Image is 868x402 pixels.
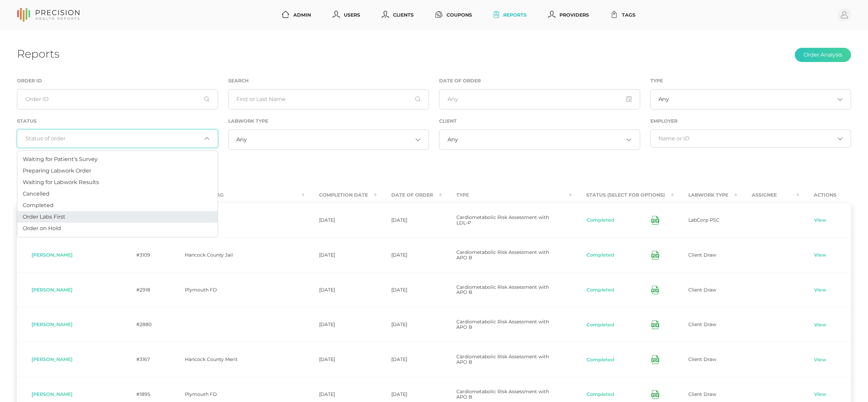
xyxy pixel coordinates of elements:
span: Completed [23,202,54,208]
span: [PERSON_NAME] [32,252,73,258]
td: [DATE] [377,307,442,342]
th: Date Of Order : activate to sort column ascending [377,187,442,203]
span: Cardiometabolic Risk Assessment with APO B [456,249,549,261]
a: Admin [279,9,314,21]
td: [DATE] [304,273,377,307]
span: Client Draw [688,356,716,362]
span: Cardiometabolic Risk Assessment with APO B [456,388,549,400]
td: [DATE] [377,238,442,273]
span: [PERSON_NAME] [32,356,73,362]
span: Client Draw [688,252,716,258]
button: Order Analysis [795,48,851,62]
a: View [814,252,827,259]
td: [DATE] [304,342,377,377]
th: Type : activate to sort column ascending [442,187,572,203]
div: Search for option [650,89,851,109]
td: [DATE] [377,273,442,307]
th: Labwork Type : activate to sort column ascending [674,187,737,203]
td: [DATE] [377,203,442,238]
button: Completed [586,252,615,259]
span: Client Draw [688,287,716,293]
button: Completed [586,287,615,294]
th: Completion Date : activate to sort column ascending [304,187,377,203]
span: LabCorp PSC [688,217,719,223]
th: Status (Select for Options) : activate to sort column ascending [572,187,674,203]
span: Cardiometabolic Risk Assessment with APO B [456,354,549,365]
span: Any [236,136,247,143]
a: Clients [379,9,416,21]
label: Date of Order [439,78,481,84]
input: Order ID [17,89,218,109]
button: Completed [586,217,615,224]
input: Search for option [247,136,413,143]
th: Actions [799,187,851,203]
a: Users [330,9,363,21]
span: Any [448,136,458,143]
a: View [814,357,827,363]
button: Completed [586,322,615,328]
label: Client [439,118,457,124]
div: Search for option [650,129,851,148]
div: Search for option [228,129,429,150]
label: Order ID [17,78,42,84]
span: Order Labs First [23,214,65,220]
span: Waiting for Patient's Survey [23,156,98,162]
a: View [814,391,827,398]
span: Waiting for Labwork Results [23,179,99,185]
span: [PERSON_NAME] [32,321,73,327]
th: Employer Tag : activate to sort column ascending [170,187,304,203]
td: [DATE] [304,307,377,342]
input: First or Last Name [228,89,429,109]
td: Plymouth FD [170,273,304,307]
span: Cardiometabolic Risk Assessment with APO B [456,319,549,330]
label: Status [17,118,37,124]
input: Search for option [669,96,835,103]
span: [PERSON_NAME] [32,287,73,293]
span: Cancelled [23,190,50,197]
label: Type [650,78,663,84]
a: Tags [608,9,638,21]
a: Reports [491,9,529,21]
td: Hancock County Jail [170,238,304,273]
td: [DATE] [377,342,442,377]
a: View [814,217,827,224]
input: Search for option [25,135,202,142]
span: Preparing Labwork Order [23,167,91,174]
span: [PERSON_NAME] [32,391,73,397]
a: View [814,322,827,328]
a: View [814,287,827,294]
td: #3109 [122,238,170,273]
td: Hancock County Merit [170,342,304,377]
td: [DATE] [304,238,377,273]
input: Any [439,89,640,109]
input: Search for option [458,136,624,143]
span: Client Draw [688,321,716,327]
div: Search for option [17,129,218,148]
th: Assignee : activate to sort column ascending [737,187,799,203]
label: Search [228,78,249,84]
span: Cardiometabolic Risk Assessment with LDL-P [456,214,549,226]
button: Completed [586,391,615,398]
button: Completed [586,357,615,363]
label: Labwork Type [228,118,268,124]
span: Client Draw [688,391,716,397]
label: Employer [650,118,677,124]
a: Coupons [433,9,475,21]
input: Search for option [658,135,835,142]
span: Cardiometabolic Risk Assessment with APO B [456,284,549,296]
span: Any [658,96,669,103]
td: #3167 [122,342,170,377]
td: [DATE] [304,203,377,238]
td: #2918 [122,273,170,307]
h1: Reports [17,47,59,60]
div: Search for option [439,129,640,150]
span: Order on Hold [23,225,61,232]
td: #2880 [122,307,170,342]
a: Providers [546,9,592,21]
